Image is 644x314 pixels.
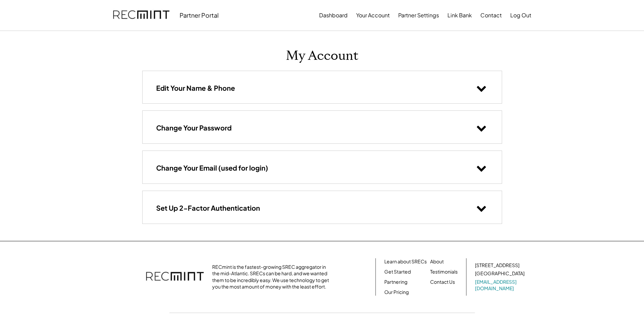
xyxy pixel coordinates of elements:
button: Log Out [510,8,531,22]
a: Partnering [384,279,407,285]
a: Learn about SRECs [384,258,427,265]
a: Testimonials [430,268,458,275]
img: recmint-logotype%403x.png [146,265,204,289]
button: Link Bank [447,8,472,22]
h3: Change Your Password [156,123,232,132]
a: Our Pricing [384,289,409,296]
h1: My Account [286,48,358,64]
div: Partner Portal [180,11,219,19]
h3: Set Up 2-Factor Authentication [156,204,260,212]
h3: Edit Your Name & Phone [156,84,235,92]
div: [GEOGRAPHIC_DATA] [475,270,525,277]
div: [STREET_ADDRESS] [475,262,519,269]
a: About [430,258,444,265]
button: Dashboard [319,8,348,22]
img: recmint-logotype%403x.png [113,4,169,27]
a: Contact Us [430,279,455,285]
h3: Change Your Email (used for login) [156,163,268,172]
a: Get Started [384,268,411,275]
a: [EMAIL_ADDRESS][DOMAIN_NAME] [475,279,526,292]
button: Your Account [356,8,390,22]
button: Partner Settings [398,8,439,22]
div: RECmint is the fastest-growing SREC aggregator in the mid-Atlantic. SRECs can be hard, and we wan... [212,264,333,290]
button: Contact [480,8,502,22]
